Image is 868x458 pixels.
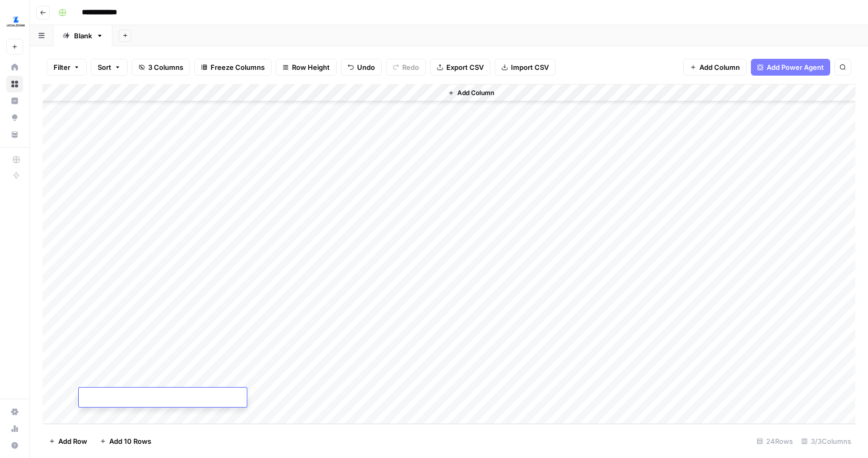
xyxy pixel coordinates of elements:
a: Browse [6,76,23,92]
span: Add Column [699,62,740,72]
span: Export CSV [446,62,484,72]
a: Your Data [6,126,23,143]
button: Import CSV [495,59,556,76]
span: Add Power Agent [767,62,824,72]
button: Add 10 Rows [93,433,158,450]
a: Home [6,59,23,76]
a: Opportunities [6,109,23,126]
button: Undo [341,59,382,76]
span: Import CSV [511,62,549,72]
a: Blank [54,25,112,46]
button: Add Column [683,59,747,76]
span: Sort [98,62,111,72]
span: 3 Columns [148,62,183,72]
img: LegalZoom Logo [6,12,25,31]
button: Freeze Columns [194,59,271,76]
span: Add 10 Rows [109,436,151,446]
span: Row Height [292,62,330,72]
a: Insights [6,92,23,109]
div: 3/3 Columns [797,433,855,450]
button: Redo [386,59,426,76]
button: Row Height [276,59,337,76]
span: Redo [402,62,419,72]
button: Export CSV [430,59,490,76]
button: Add Column [444,86,498,100]
button: 3 Columns [132,59,190,76]
button: Filter [47,59,87,76]
button: Add Power Agent [751,59,830,76]
span: Freeze Columns [211,62,265,72]
span: Undo [357,62,375,72]
span: Filter [54,62,70,72]
div: Blank [74,30,92,41]
button: Help + Support [6,437,23,454]
a: Usage [6,420,23,437]
span: Add Column [457,88,494,98]
button: Add Row [43,433,93,450]
a: Settings [6,403,23,420]
button: Sort [91,59,128,76]
button: Workspace: LegalZoom [6,8,23,35]
span: Add Row [58,436,87,446]
div: 24 Rows [752,433,797,450]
